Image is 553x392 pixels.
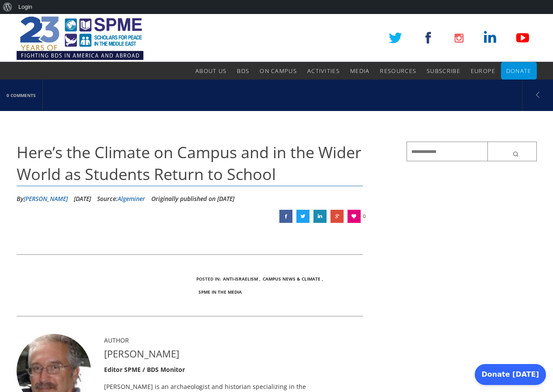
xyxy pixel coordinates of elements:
a: Resources [380,62,416,80]
span: 0 [363,210,365,223]
a: BDS [237,62,249,80]
a: Anti-Israelism [223,276,258,282]
a: Subscribe [427,62,460,80]
span: About Us [195,67,226,75]
a: Algeminer [118,194,145,203]
li: Originally published on [DATE] [151,192,234,205]
li: By [17,192,68,205]
div: Source: [97,192,145,205]
a: SPME in the Media [198,289,242,295]
span: On Campus [260,67,297,75]
span: Activities [307,67,340,75]
span: Europe [471,67,496,75]
img: SPME [17,14,143,62]
a: [PERSON_NAME] [24,194,68,203]
a: Media [350,62,370,80]
a: Europe [471,62,496,80]
li: Posted In: [196,272,221,285]
a: Campus News & Climate [263,276,320,282]
a: Activities [307,62,340,80]
span: BDS [237,67,249,75]
a: About Us [195,62,226,80]
strong: Editor SPME / BDS Monitor [104,365,185,374]
span: Here’s the Climate on Campus and in the Wider World as Students Return to School [17,142,362,185]
span: Donate [506,67,532,75]
a: Here’s the Climate on Campus and in the Wider World as Students Return to School [330,210,344,223]
span: Subscribe [427,67,460,75]
span: AUTHOR [104,336,129,344]
li: [DATE] [74,192,91,205]
a: Here’s the Climate on Campus and in the Wider World as Students Return to School [313,210,327,223]
span: Media [350,67,370,75]
h4: [PERSON_NAME] [104,347,363,361]
a: Donate [506,62,532,80]
a: Here’s the Climate on Campus and in the Wider World as Students Return to School [279,210,292,223]
a: Here’s the Climate on Campus and in the Wider World as Students Return to School [296,210,310,223]
a: On Campus [260,62,297,80]
span: Resources [380,67,416,75]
